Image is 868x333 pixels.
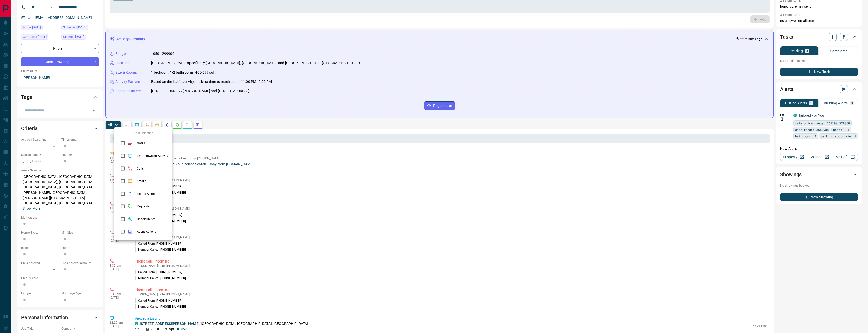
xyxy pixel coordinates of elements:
[137,179,168,183] span: Emails
[137,229,168,234] span: Agent Actions
[137,154,168,158] span: Lead Browsing Activity
[137,192,168,196] span: Listing Alerts
[137,141,168,146] span: Notes
[137,217,168,221] span: Opportunities
[137,166,168,171] span: Calls
[137,204,168,209] span: Requests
